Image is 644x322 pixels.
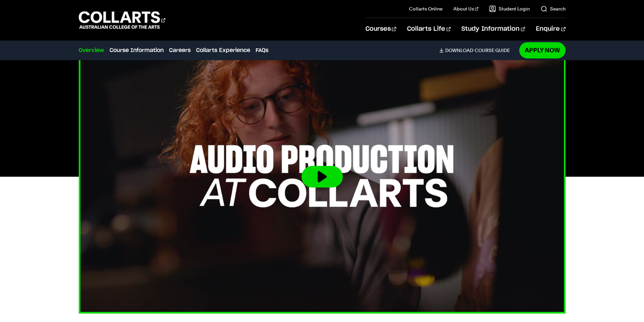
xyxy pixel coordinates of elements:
a: DownloadCourse Guide [439,47,515,53]
a: Careers [169,46,191,54]
a: Study Information [461,18,525,40]
a: Collarts Life [407,18,451,40]
a: Enquire [536,18,565,40]
a: About Us [453,5,478,12]
div: Go to homepage [79,10,165,30]
a: Apply Now [519,42,566,58]
a: Collarts Experience [196,46,250,54]
a: Search [541,5,566,12]
a: Course Information [110,46,164,54]
a: FAQs [256,46,268,54]
span: Download [445,47,473,53]
a: Collarts Online [409,5,443,12]
a: Overview [79,46,104,54]
a: Courses [365,18,396,40]
a: Student Login [489,5,530,12]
